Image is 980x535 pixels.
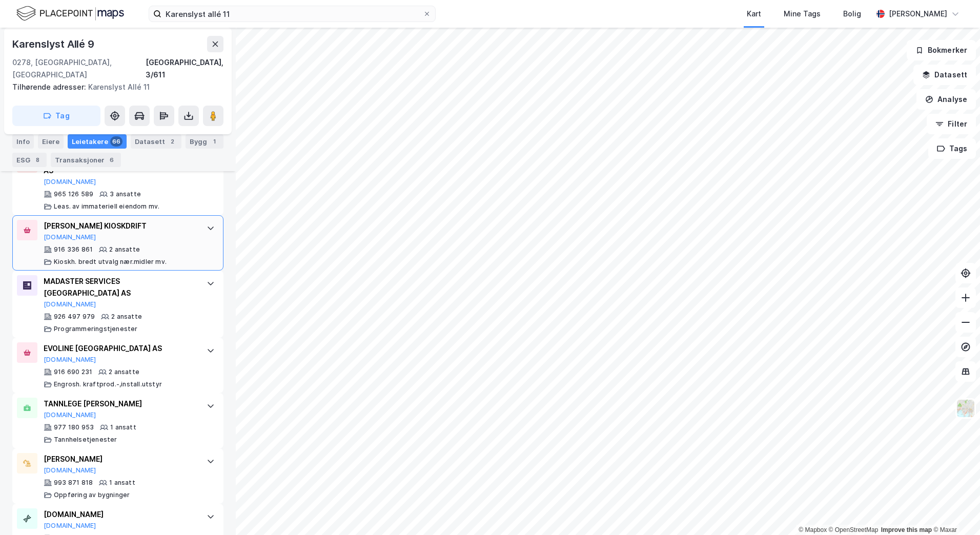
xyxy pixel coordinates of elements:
div: 1 ansatt [110,423,136,431]
div: 2 ansatte [109,368,139,376]
div: Kioskh. bredt utvalg nær.midler mv. [54,258,167,266]
div: [PERSON_NAME] [889,8,947,20]
div: Eiere [38,134,64,149]
button: Filter [927,114,976,134]
div: [DOMAIN_NAME] [44,508,196,521]
button: Analyse [916,89,976,110]
div: Programmeringstjenester [54,325,138,333]
button: [DOMAIN_NAME] [44,178,96,186]
button: Datasett [913,65,976,85]
div: 1 ansatt [109,479,135,487]
div: Karenslyst Allé 11 [12,81,215,93]
div: 2 ansatte [111,313,142,321]
div: ESG [12,153,47,167]
div: Leas. av immateriell eiendom mv. [54,202,159,211]
button: Tag [12,106,100,126]
div: Tannhelsetjenester [54,436,117,444]
div: 6 [107,155,117,165]
div: TANNLEGE [PERSON_NAME] [44,398,196,410]
div: 0278, [GEOGRAPHIC_DATA], [GEOGRAPHIC_DATA] [12,56,146,81]
div: Transaksjoner [51,153,121,167]
a: Mapbox [799,526,827,533]
div: [GEOGRAPHIC_DATA], 3/611 [146,56,223,81]
img: Z [956,399,975,418]
input: Søk på adresse, matrikkel, gårdeiere, leietakere eller personer [161,6,423,22]
div: 993 871 818 [54,479,93,487]
div: 2 ansatte [109,245,140,254]
button: [DOMAIN_NAME] [44,356,96,364]
button: Tags [928,138,976,159]
div: 3 ansatte [110,190,141,198]
iframe: Chat Widget [929,486,980,535]
div: 916 690 231 [54,368,92,376]
div: 977 180 953 [54,423,94,431]
div: Engrosh. kraftprod.-,install.utstyr [54,380,162,388]
div: 2 [167,136,177,147]
div: Leietakere [68,134,127,149]
div: EVOLINE [GEOGRAPHIC_DATA] AS [44,342,196,355]
div: 926 497 979 [54,313,95,321]
div: Kontrollprogram for chat [929,486,980,535]
div: [PERSON_NAME] KIOSKDRIFT [44,220,196,232]
button: [DOMAIN_NAME] [44,522,96,530]
button: [DOMAIN_NAME] [44,233,96,241]
a: OpenStreetMap [829,526,879,533]
div: Bygg [186,134,223,149]
img: logo.f888ab2527a4732fd821a326f86c7f29.svg [16,5,124,23]
div: 916 336 861 [54,245,93,254]
div: 66 [110,136,122,147]
div: Mine Tags [784,8,821,20]
div: Bolig [843,8,861,20]
div: 965 126 589 [54,190,93,198]
button: [DOMAIN_NAME] [44,411,96,419]
button: [DOMAIN_NAME] [44,300,96,308]
div: Oppføring av bygninger [54,491,130,499]
div: Datasett [131,134,181,149]
button: Bokmerker [907,40,976,60]
div: Info [12,134,34,149]
div: Karenslyst Allé 9 [12,36,96,52]
a: Improve this map [881,526,932,533]
div: Kart [747,8,761,20]
div: 1 [209,136,219,147]
button: [DOMAIN_NAME] [44,466,96,475]
div: [PERSON_NAME] [44,453,196,465]
div: MADASTER SERVICES [GEOGRAPHIC_DATA] AS [44,275,196,300]
span: Tilhørende adresser: [12,83,88,91]
div: 8 [32,155,43,165]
